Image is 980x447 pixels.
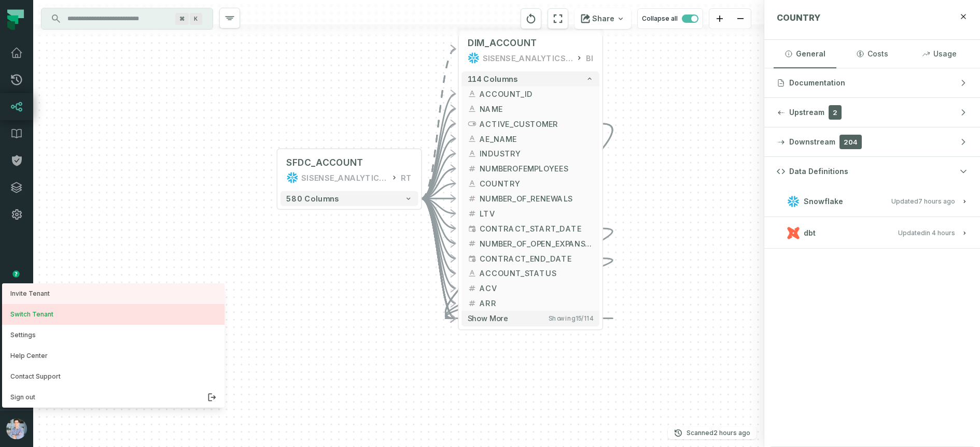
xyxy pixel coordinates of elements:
[480,193,593,204] span: NUMBER_OF_RENEWALS
[764,98,980,127] button: Upstream2
[898,229,955,237] span: Updated
[468,209,477,218] span: float
[549,314,594,322] span: Showing 15 / 114
[480,253,593,264] span: CONTRACT_END_DATE
[789,166,848,177] span: Data Definitions
[461,146,599,161] button: INDUSTRY
[480,178,593,190] span: COUNTRY
[461,131,599,146] button: AE_NAME
[829,105,842,120] span: 2
[468,149,477,158] span: string
[461,206,599,221] button: LTV
[421,49,455,199] g: Edge from 147145af7629d8a07eefd11737dc28c9 to 72fdfb457e6ff818ffbab6852a9849ad
[461,311,599,326] button: Show moreShowing15/114
[461,176,599,191] button: COUNTRY
[2,366,225,387] a: Contact Support
[713,429,750,437] relative-time: Sep 15, 2025, 6:01 AM PDT
[461,102,599,117] button: NAME
[468,89,477,98] span: string
[891,197,955,205] span: Updated
[687,428,750,438] p: Scanned
[445,228,612,319] g: Edge from 72fdfb457e6ff818ffbab6852a9849ad to 72fdfb457e6ff818ffbab6852a9849ad
[468,104,477,113] span: string
[480,223,593,234] span: CONTRACT_START_DATE
[461,161,599,176] button: NUMBEROFEMPLOYEES
[468,37,537,49] span: DIM_ACCOUNT
[461,86,599,102] button: ACCOUNT_ID
[461,281,599,296] button: ACV
[480,103,593,114] span: NAME
[789,78,845,88] span: Documentation
[483,52,572,64] div: SISENSE_ANALYTICS_PRODUCTION
[461,221,599,236] button: CONTRACT_START_DATE
[468,119,477,128] span: boolean
[2,283,225,304] a: Invite Tenant
[480,283,593,294] span: ACV
[668,427,757,439] button: Scanned[DATE] 6:01:52 AM
[468,299,477,308] span: float
[804,228,816,238] span: dbt
[764,68,980,97] button: Documentation
[764,127,980,156] button: Downstream204
[709,9,730,29] button: zoom in
[2,304,225,325] button: Switch Tenant
[925,229,955,237] relative-time: Sep 15, 2025, 12:56 PM PDT
[468,164,477,173] span: integer
[637,8,703,29] button: Collapse all
[468,269,477,278] span: string
[480,163,593,175] span: NUMBEROFEMPLOYEES
[468,254,477,263] span: timestamp
[777,226,968,240] button: dbtUpdated[DATE] 12:56:09 PM
[480,298,593,309] span: ARR
[480,268,593,279] span: ACCOUNT_STATUS
[764,157,980,186] button: Data Definitions
[480,238,593,249] span: NUMBER_OF_OPEN_EXPANSION_OPPS
[908,40,971,68] button: Usage
[6,419,27,439] img: avatar of Alon Nafta
[2,283,225,408] div: avatar of Alon Nafta
[2,387,225,408] button: Sign out
[777,194,968,208] button: SnowflakeUpdated[DATE] 1:03:56 AM
[575,8,631,29] button: Share
[468,224,477,233] span: timestamp
[445,124,612,319] g: Edge from 72fdfb457e6ff818ffbab6852a9849ad to 72fdfb457e6ff818ffbab6852a9849ad
[918,197,955,205] relative-time: Sep 15, 2025, 1:03 AM PDT
[789,137,835,147] span: Downstream
[301,171,387,183] div: SISENSE_ANALYTICS_PRODUCTION
[286,156,363,168] div: SFDC_ACCOUNT
[190,13,202,25] span: Press ⌘ + K to focus the search bar
[468,239,477,248] span: float
[468,75,518,83] span: 114 columns
[468,314,508,323] span: Show more
[468,284,477,293] span: float
[480,133,593,145] span: AE_NAME
[286,194,339,203] span: 580 columns
[804,196,843,207] span: Snowflake
[401,171,412,183] div: RT
[774,40,836,68] button: General
[461,296,599,311] button: ARR
[480,118,593,129] span: ACTIVE_CUSTOMER
[586,52,593,64] div: BI
[468,194,477,203] span: float
[421,198,455,318] g: Edge from 147145af7629d8a07eefd11737dc28c9 to 72fdfb457e6ff818ffbab6852a9849ad
[461,116,599,131] button: ACTIVE_CUSTOMER
[777,12,820,23] span: COUNTRY
[480,88,593,99] span: ACCOUNT_ID
[468,134,477,143] span: string
[445,258,612,319] g: Edge from 72fdfb457e6ff818ffbab6852a9849ad to 72fdfb457e6ff818ffbab6852a9849ad
[461,266,599,281] button: ACCOUNT_STATUS
[461,236,599,251] button: NUMBER_OF_OPEN_EXPANSION_OPPS
[730,9,751,29] button: zoom out
[841,40,903,68] button: Costs
[839,135,862,149] span: 204
[480,148,593,160] span: INDUSTRY
[468,179,477,188] span: string
[480,208,593,219] span: LTV
[461,251,599,266] button: CONTRACT_END_DATE
[461,191,599,206] button: NUMBER_OF_RENEWALS
[789,107,824,118] span: Upstream
[175,13,189,25] span: Press ⌘ + K to focus the search bar
[2,325,225,345] button: Settings
[2,345,225,366] a: Help Center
